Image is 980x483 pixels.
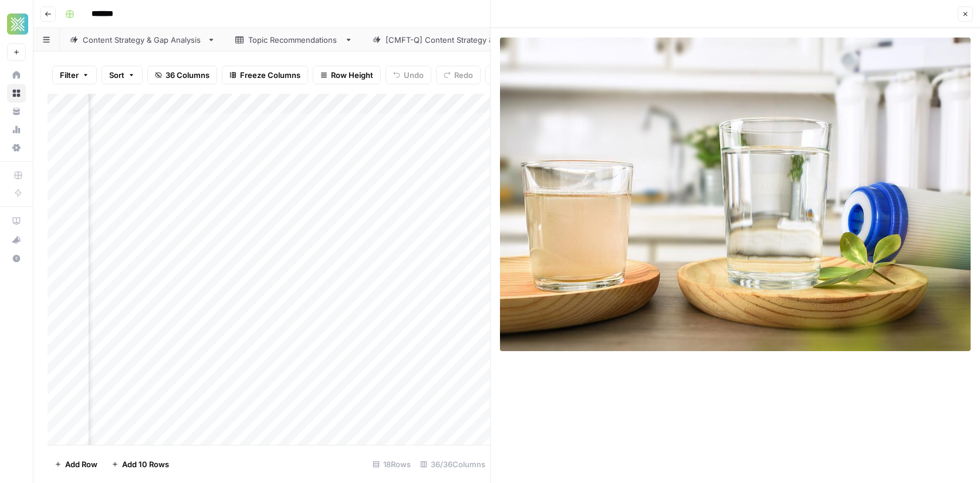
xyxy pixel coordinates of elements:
a: Home [7,66,26,84]
button: Filter [52,66,97,84]
button: Freeze Columns [222,66,308,84]
span: Sort [109,69,124,81]
button: Add 10 Rows [104,455,176,474]
a: AirOps Academy [7,212,26,230]
span: Add 10 Rows [122,458,169,470]
span: Undo [404,69,424,81]
span: Add Row [65,458,97,470]
div: Content Strategy & Gap Analysis [83,34,202,46]
span: Filter [60,69,79,81]
div: 36/36 Columns [415,455,490,474]
button: Workspace: Xponent21 [7,9,26,39]
a: [CMFT-Q] Content Strategy & Gap Analysis [363,28,567,52]
a: Settings [7,138,26,157]
button: Redo [436,66,481,84]
span: 36 Columns [165,69,209,81]
span: Freeze Columns [240,69,300,81]
div: Topic Recommendations [248,34,340,46]
a: Content Strategy & Gap Analysis [60,28,225,52]
button: What's new? [7,230,26,249]
button: Add Row [48,455,104,474]
img: Row/Cell [500,38,971,351]
div: 18 Rows [368,455,415,474]
img: Xponent21 Logo [7,13,28,35]
button: Row Height [313,66,381,84]
a: Browse [7,84,26,103]
button: Undo [386,66,431,84]
a: Usage [7,120,26,139]
a: Topic Recommendations [225,28,363,52]
button: Sort [102,66,143,84]
a: Your Data [7,102,26,121]
div: What's new? [8,231,25,249]
div: [CMFT-Q] Content Strategy & Gap Analysis [386,34,545,46]
span: Redo [454,69,473,81]
span: Row Height [331,69,373,81]
button: 36 Columns [147,66,217,84]
button: Help + Support [7,249,26,268]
